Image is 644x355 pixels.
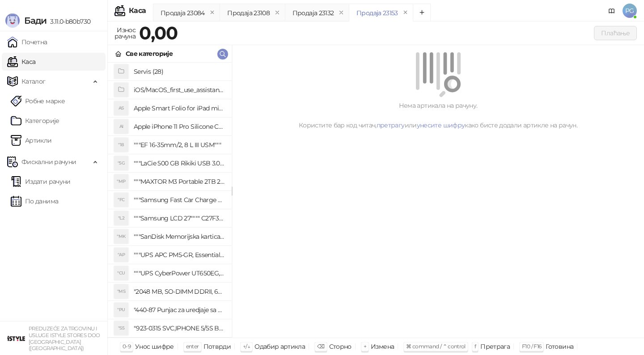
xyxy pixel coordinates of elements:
[11,131,52,149] a: ArtikliАртикли
[134,229,225,244] h4: """SanDisk Memorijska kartica 256GB microSDXC sa SD adapterom SDSQXA1-256G-GN6MA - Extreme PLUS, ...
[134,321,225,335] h4: "923-0315 SVC,IPHONE 5/5S BATTERY REMOVAL TRAY Držač za iPhone sa kojim se otvara display
[207,9,218,17] button: remove
[114,229,128,244] div: "MK
[29,325,100,351] small: PREDUZEĆE ZA TRGOVINU I USLUGE ISTYLE STORES DOO [GEOGRAPHIC_DATA] ([GEOGRAPHIC_DATA])
[114,138,128,152] div: "18
[24,15,47,26] span: Бади
[134,211,225,225] h4: """Samsung LCD 27"""" C27F390FHUXEN"""
[292,8,334,18] div: Продаја 23132
[329,341,352,352] div: Сторно
[113,24,137,42] div: Износ рачуна
[139,22,178,44] strong: 0,00
[114,248,128,262] div: "AP
[254,341,305,352] div: Одабир артикла
[335,9,347,17] button: remove
[21,153,76,171] span: Фискални рачуни
[134,284,225,299] h4: "2048 MB, SO-DIMM DDRII, 667 MHz, Napajanje 1,8 0,1 V, Latencija CL5"
[134,156,225,170] h4: """LaCie 500 GB Rikiki USB 3.0 / Ultra Compact & Resistant aluminum / USB 3.0 / 2.5"""""""
[243,343,250,350] span: ↑/↓
[364,343,366,350] span: +
[5,13,20,28] img: Logo
[134,83,225,97] h4: iOS/MacOS_first_use_assistance (4)
[7,330,25,347] img: 64x64-companyLogo-77b92cf4-9946-4f36-9751-bf7bb5fd2c7d.png
[356,8,398,18] div: Продаја 23153
[317,343,324,350] span: ⌫
[134,193,225,207] h4: """Samsung Fast Car Charge Adapter, brzi auto punja_, boja crna"""
[114,119,128,134] div: AI
[134,174,225,189] h4: """MAXTOR M3 Portable 2TB 2.5"""" crni eksterni hard disk HX-M201TCB/GM"""
[413,4,431,21] button: Add tab
[522,343,541,350] span: F10 / F16
[480,341,510,352] div: Претрага
[135,341,174,352] div: Унос шифре
[377,121,405,129] a: претрагу
[203,341,231,352] div: Потврди
[11,112,59,130] a: Категорије
[186,343,199,350] span: enter
[475,343,476,350] span: f
[271,9,283,17] button: remove
[108,63,232,338] div: grid
[126,49,173,59] div: Све категорије
[605,4,619,18] a: Документација
[161,8,205,18] div: Продаја 23084
[243,101,633,130] div: Нема артикала на рачуну. Користите бар код читач, или како бисте додали артикле на рачун.
[134,303,225,317] h4: "440-87 Punjac za uredjaje sa micro USB portom 4/1, Stand."
[114,266,128,280] div: "CU
[114,174,128,189] div: "MP
[11,173,71,190] a: Издати рачуни
[134,248,225,262] h4: """UPS APC PM5-GR, Essential Surge Arrest,5 utic_nica"""
[134,266,225,280] h4: """UPS CyberPower UT650EG, 650VA/360W , line-int., s_uko, desktop"""
[371,341,394,352] div: Измена
[134,101,225,115] h4: Apple Smart Folio for iPad mini (A17 Pro) - Sage
[114,321,128,335] div: "S5
[11,92,65,110] a: Робне марке
[406,343,466,350] span: ⌘ command / ⌃ control
[114,101,128,115] div: AS
[623,4,637,18] span: PG
[594,26,637,40] button: Плаћање
[134,138,225,152] h4: """EF 16-35mm/2, 8 L III USM"""
[114,211,128,225] div: "L2
[546,341,573,352] div: Готовина
[114,156,128,170] div: "5G
[129,7,146,14] div: Каса
[227,8,270,18] div: Продаја 23108
[11,192,58,210] a: По данима
[134,64,225,79] h4: Servis (28)
[114,303,128,317] div: "PU
[114,284,128,299] div: "MS
[7,33,47,51] a: Почетна
[21,72,46,90] span: Каталог
[7,53,35,71] a: Каса
[417,121,465,129] a: унесите шифру
[114,193,128,207] div: "FC
[134,119,225,134] h4: Apple iPhone 11 Pro Silicone Case - Black
[123,343,131,350] span: 0-9
[400,9,411,17] button: remove
[47,17,90,25] span: 3.11.0-b80b730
